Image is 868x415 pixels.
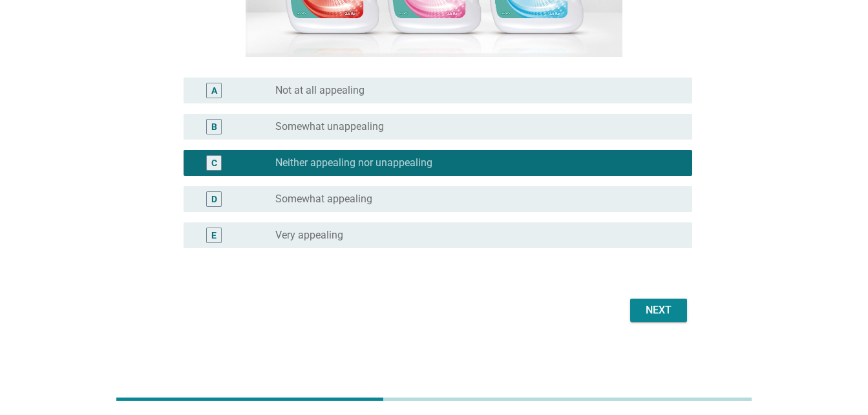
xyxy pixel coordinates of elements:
label: Somewhat unappealing [275,120,384,133]
div: Next [640,303,677,318]
div: D [211,193,217,206]
div: A [211,84,217,98]
div: C [211,156,217,170]
label: Not at all appealing [275,84,365,97]
div: B [211,120,217,134]
div: E [211,229,217,242]
button: Next [630,299,687,322]
label: Very appealing [275,229,343,242]
label: Somewhat appealing [275,193,372,206]
label: Neither appealing nor unappealing [275,156,432,169]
